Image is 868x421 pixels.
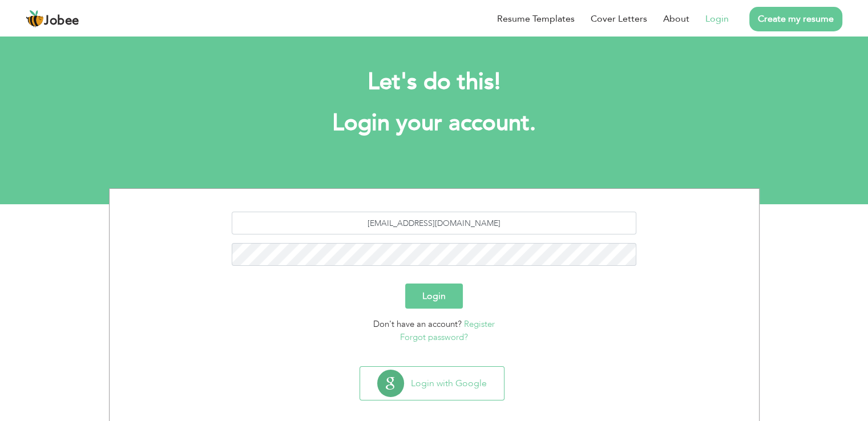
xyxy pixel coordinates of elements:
span: Jobee [44,15,79,27]
a: Create my resume [749,7,842,31]
a: Login [705,12,729,26]
input: Email [232,212,636,234]
h1: Login your account. [126,108,742,138]
a: Cover Letters [591,12,647,26]
a: Forgot password? [400,331,468,343]
a: Register [464,318,495,330]
button: Login with Google [360,367,504,400]
span: Don't have an account? [373,318,462,330]
a: Resume Templates [497,12,575,26]
a: About [663,12,689,26]
h2: Let's do this! [126,67,742,97]
a: Jobee [26,10,79,28]
button: Login [405,284,463,309]
img: jobee.io [26,10,44,28]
